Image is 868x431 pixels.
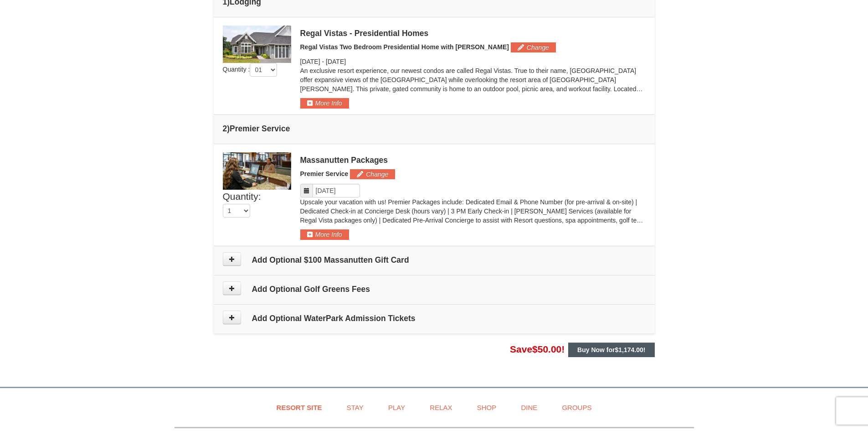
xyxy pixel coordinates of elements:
a: Shop [466,397,508,418]
span: [DATE] [326,58,346,65]
img: 6619879-45-42d1442c.jpg [223,152,291,190]
button: Buy Now for$1,174.00! [568,343,654,357]
p: An exclusive resort experience, our newest condos are called Regal Vistas. True to their name, [G... [300,66,646,93]
img: 19218991-1-902409a9.jpg [223,26,291,63]
h4: 2 Premier Service [223,124,646,133]
button: More Info [300,98,349,108]
div: Massanutten Packages [300,156,646,165]
a: Stay [335,397,375,418]
span: $50.00 [532,344,561,354]
button: More Info [300,229,349,239]
span: Regal Vistas Two Bedroom Presidential Home with [PERSON_NAME] [300,43,509,51]
span: Quantity: [223,191,261,202]
strong: Buy Now for ! [577,346,645,353]
span: ) [227,124,230,133]
span: $1,174.00 [615,346,643,353]
h4: Add Optional Golf Greens Fees [223,285,646,294]
span: - [322,58,324,65]
span: Save ! [510,344,565,354]
a: Play [377,397,416,418]
a: Dine [509,397,549,418]
button: Change [350,169,395,179]
h4: Add Optional $100 Massanutten Gift Card [223,255,646,265]
span: Premier Service [300,170,349,177]
a: Relax [418,397,463,418]
div: Regal Vistas - Presidential Homes [300,29,646,38]
span: [DATE] [300,58,320,65]
a: Groups [550,397,603,418]
a: Resort Site [265,397,334,418]
button: Change [511,42,556,52]
span: Quantity : [223,66,277,73]
p: Upscale your vacation with us! Premier Packages include: Dedicated Email & Phone Number (for pre-... [300,197,646,225]
h4: Add Optional WaterPark Admission Tickets [223,314,646,323]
